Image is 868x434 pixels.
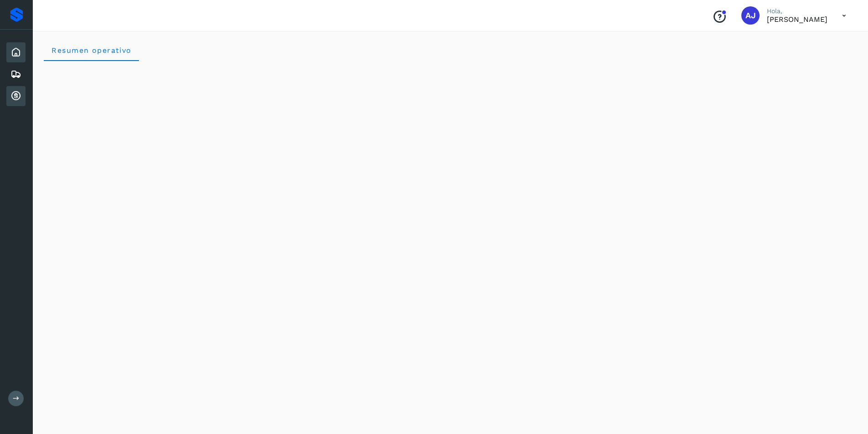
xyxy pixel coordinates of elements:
[767,7,827,15] p: Hola,
[6,42,26,62] div: Inicio
[51,46,132,55] span: Resumen operativo
[6,86,26,106] div: Cuentas por cobrar
[767,15,827,24] p: Abraham Juarez Medrano
[6,64,26,84] div: Embarques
